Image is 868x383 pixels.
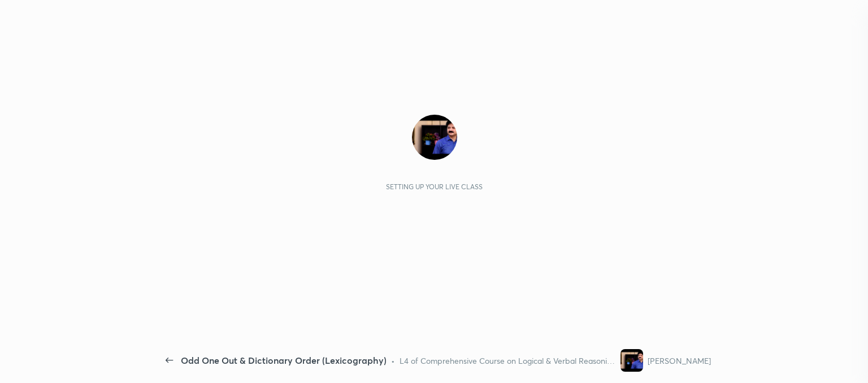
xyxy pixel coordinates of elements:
div: [PERSON_NAME] [648,355,711,367]
img: a0f30a0c6af64d7ea217c9f4bc3710fc.jpg [620,349,643,372]
div: • [391,355,395,367]
img: a0f30a0c6af64d7ea217c9f4bc3710fc.jpg [412,115,457,160]
div: L4 of Comprehensive Course on Logical & Verbal Reasoning for NMAT, SNAP, CMAT, MAH-CET [400,355,616,367]
div: Odd One Out & Dictionary Order (Lexicography) [181,354,387,367]
div: Setting up your live class [386,182,483,191]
